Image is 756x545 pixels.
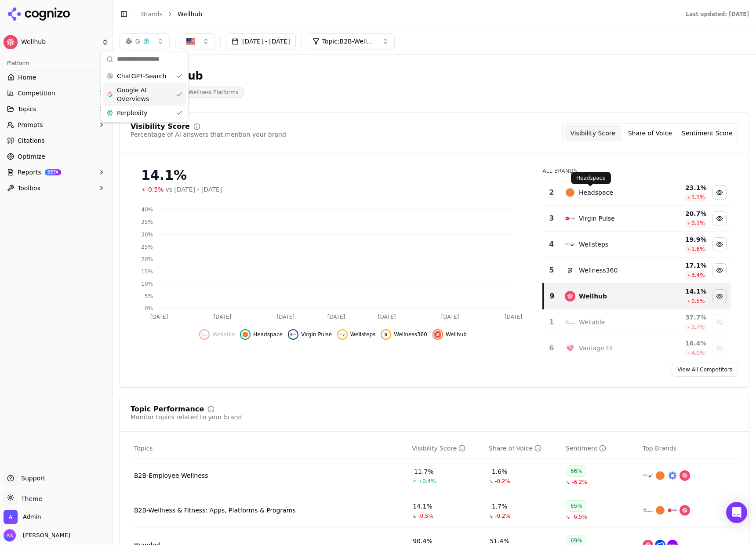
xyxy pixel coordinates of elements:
[4,181,109,195] button: Toolbox
[543,206,731,232] tr: 3virgin pulseVirgin Pulse20.7%0.1%Hide virgin pulse data
[141,269,153,275] tspan: 15%
[4,149,109,163] a: Optimize
[290,331,297,338] img: virgin pulse
[18,89,55,98] span: Competition
[45,169,61,175] span: BETA
[691,298,705,305] span: 0.5 %
[131,130,286,139] div: Percentage of AI answers that mention your brand
[155,69,244,83] div: Wellhub
[566,513,570,520] span: ↘
[418,512,433,520] span: -0.5%
[148,185,164,194] span: 0.5%
[134,444,153,453] span: Topics
[141,167,525,183] div: 14.1%
[565,239,575,250] img: wellsteps
[4,134,109,148] a: Citations
[4,70,109,84] a: Home
[726,502,747,523] div: Open Intercom Messenger
[18,184,41,193] span: Toolbox
[18,152,45,161] span: Optimize
[186,37,195,46] img: United States
[658,261,707,270] div: 17.1 %
[441,314,459,320] tspan: [DATE]
[542,167,731,174] div: All Brands
[567,465,586,477] div: 66%
[547,265,556,276] div: 5
[301,331,332,338] span: Virgin Pulse
[337,329,375,340] button: Hide wellsteps data
[691,349,705,356] span: 4.0 %
[134,506,296,515] a: B2B-Wellness & Fitness: Apps, Platforms & Programs
[214,314,232,320] tspan: [DATE]
[565,187,575,198] img: headspace
[680,505,690,516] img: wellhub
[141,11,163,18] a: Brands
[117,86,172,103] span: Google AI Overviews
[565,317,575,327] img: wellable
[579,266,618,275] div: Wellness360
[4,86,109,100] button: Competition
[658,339,707,348] div: 16.4 %
[566,444,606,453] div: Sentiment
[277,314,295,320] tspan: [DATE]
[226,33,296,49] button: [DATE] - [DATE]
[141,207,153,213] tspan: 40%
[150,314,168,320] tspan: [DATE]
[492,502,508,511] div: 1.7%
[579,240,608,249] div: Wellsteps
[131,123,190,130] div: Visibility Score
[412,444,465,453] div: Visibility Score
[622,125,679,141] button: Share of Voice
[562,439,639,458] th: sentiment
[201,331,208,338] img: wellable
[242,331,249,338] img: headspace
[565,291,575,302] img: wellhub
[4,102,109,116] button: Topics
[579,214,615,223] div: Virgin Pulse
[658,313,707,322] div: 37.7 %
[495,478,510,485] span: -0.2%
[131,413,242,421] div: Monitor topics related to your brand
[548,291,556,302] div: 9
[712,237,727,251] button: Hide wellsteps data
[543,180,731,206] tr: 2headspaceHeadspace23.1%1.1%Hide headspace data
[339,331,346,338] img: wellsteps
[543,258,731,283] tr: 5wellness360Wellness36017.1%3.4%Hide wellness360 data
[639,439,738,458] th: Top Brands
[505,314,523,320] tspan: [DATE]
[579,318,605,327] div: Wellable
[579,344,613,352] div: Vantage Fit
[141,219,153,225] tspan: 35%
[691,246,705,253] span: 1.6 %
[658,209,707,218] div: 20.7 %
[253,331,283,338] span: Headspace
[691,272,705,279] span: 3.4 %
[18,120,43,129] span: Prompts
[4,35,18,49] img: Wellhub
[643,505,653,516] img: wellable
[141,256,153,262] tspan: 20%
[547,343,556,353] div: 6
[643,470,653,481] img: wellsteps
[679,125,736,141] button: Sentiment Score
[141,281,153,287] tspan: 10%
[566,479,570,486] span: ↘
[117,109,147,117] span: Perplexity
[547,317,556,327] div: 1
[543,232,731,258] tr: 4wellstepsWellsteps19.9%1.6%Hide wellsteps data
[643,444,676,453] span: Top Brands
[565,343,575,353] img: vantage fit
[18,73,36,82] span: Home
[141,10,668,18] nav: breadcrumb
[680,470,690,481] img: wellhub
[212,331,235,338] span: Wellable
[166,185,222,194] span: vs [DATE] - [DATE]
[155,87,244,98] span: Corporate Wellness Platforms
[134,471,208,480] a: B2B-Employee Wellness
[418,478,436,485] span: +0.4%
[4,118,109,132] button: Prompts
[658,235,707,244] div: 19.9 %
[543,283,731,309] tr: 9wellhubWellhub14.1%0.5%Hide wellhub data
[658,183,707,192] div: 23.1 %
